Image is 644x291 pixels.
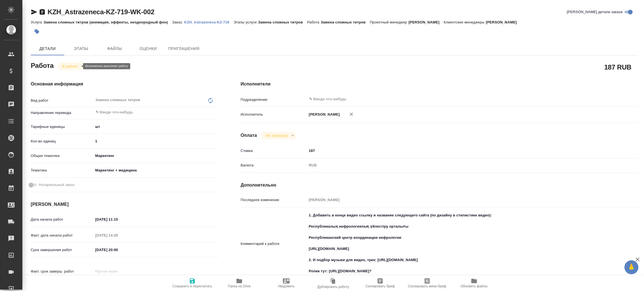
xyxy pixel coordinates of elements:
[93,231,142,239] input: Пустое поле
[31,9,37,15] button: Скопировать ссылку для ЯМессенджера
[39,182,74,188] span: Нотариальный заказ
[228,284,251,288] span: Папка на Drive
[233,20,258,24] p: Этапы услуги
[278,284,295,288] span: Уведомить
[241,163,307,168] p: Валюта
[58,63,86,70] div: В работе
[31,153,93,159] p: Общая тематика
[93,267,142,275] input: Пустое поле
[370,20,408,24] p: Проектный менеджер
[624,260,638,274] button: 🙏
[39,9,46,15] button: Скопировать ссылку
[31,139,93,144] p: Кол-во единиц
[241,97,307,102] p: Подразделение
[168,45,200,52] span: Приглашения
[241,148,307,154] p: Ставка
[241,197,307,203] p: Последнее изменение
[31,168,93,173] p: Тематика
[216,275,263,291] button: Папка на Drive
[93,166,218,175] div: Маркетинг + медицина
[602,99,603,100] button: Open
[172,284,212,288] span: Сохранить и пересчитать
[31,247,93,253] p: Срок завершения работ
[307,196,605,204] input: Пустое поле
[43,20,172,24] p: Замена сложных титров (анимация, эффекты, неоднородный фон)
[31,20,43,24] p: Услуга
[461,284,488,288] span: Обновить файлы
[93,137,218,145] input: ✎ Введи что-нибудь
[365,284,395,288] span: Скопировать бриф
[31,269,93,274] p: Факт. срок заверш. работ
[61,64,79,69] button: В работе
[604,62,631,72] h2: 187 RUB
[172,20,184,24] p: Заказ:
[241,112,307,117] p: Исполнитель
[93,246,142,254] input: ✎ Введи что-нибудь
[184,20,233,24] p: KZH_Astrazeneca-KZ-719
[34,45,61,52] span: Детали
[93,215,142,223] input: ✎ Введи что-нибудь
[317,285,349,289] span: Дублировать работу
[310,275,357,291] button: Дублировать работу
[627,261,636,273] span: 🙏
[31,124,93,130] p: Тарифные единицы
[451,275,498,291] button: Обновить файлы
[263,275,310,291] button: Уведомить
[307,211,605,276] textarea: 1. Добавить в конце видео ссылку и название следующего сайта (по дизайну в стилистике видео): Рес...
[169,275,216,291] button: Сохранить и пересчитать
[93,151,218,161] div: Маркетинг
[31,81,218,87] h4: Основная информация
[307,112,340,117] p: [PERSON_NAME]
[264,133,289,138] button: Не оплачена
[408,284,446,288] span: Скопировать мини-бриф
[309,96,584,102] input: ✎ Введи что-нибудь
[31,233,93,238] p: Факт. дата начала работ
[307,161,605,170] div: RUB
[241,182,638,189] h4: Дополнительно
[307,147,605,155] input: ✎ Введи что-нибудь
[241,132,257,139] h4: Оплата
[321,20,370,24] p: Замена сложных титров
[135,45,162,52] span: Оценки
[31,201,218,208] h4: [PERSON_NAME]
[31,110,93,116] p: Направление перевода
[241,241,307,247] p: Комментарий к работе
[404,275,451,291] button: Скопировать мини-бриф
[31,25,43,38] button: Добавить тэг
[345,108,357,120] button: Удалить исполнителя
[184,20,233,24] a: KZH_Astrazeneca-KZ-719
[31,217,93,222] p: Дата начала работ
[567,9,622,15] span: [PERSON_NAME] детали заказа
[486,20,521,24] p: [PERSON_NAME]
[215,112,216,113] button: Open
[31,60,54,70] h2: Работа
[93,122,218,132] div: шт
[68,45,94,52] span: Этапы
[357,275,404,291] button: Скопировать бриф
[307,20,321,24] p: Работа
[261,132,296,139] div: В работе
[408,20,444,24] p: [PERSON_NAME]
[241,81,638,87] h4: Исполнители
[31,98,93,103] p: Вид работ
[101,45,128,52] span: Файлы
[48,8,154,16] a: KZH_Astrazeneca-KZ-719-WK-002
[95,109,198,116] input: ✎ Введи что-нибудь
[444,20,486,24] p: Клиентские менеджеры
[258,20,307,24] p: Замена сложных титров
